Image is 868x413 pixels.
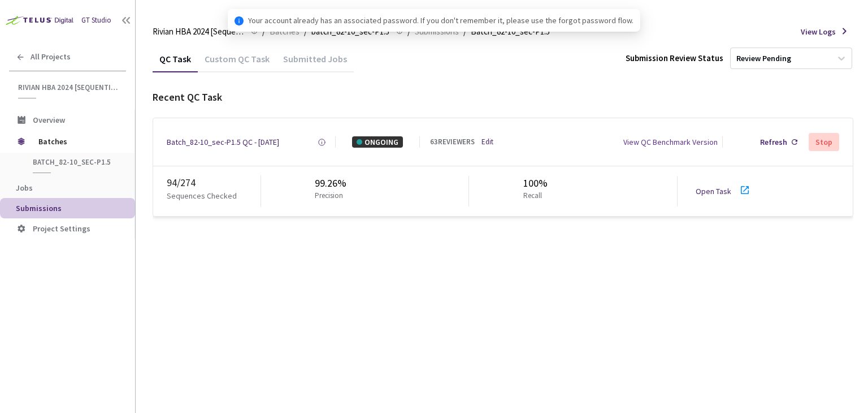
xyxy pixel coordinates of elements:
[523,191,543,201] p: Recall
[352,136,403,148] div: ONGOING
[33,115,65,125] span: Overview
[801,26,836,37] span: View Logs
[38,130,116,153] span: Batches
[31,52,71,62] span: All Projects
[167,175,261,190] div: 94 / 274
[760,136,787,148] div: Refresh
[16,203,62,213] span: Submissions
[167,190,237,201] p: Sequences Checked
[153,53,198,72] div: QC Task
[153,90,853,105] div: Recent QC Task
[248,14,633,27] span: Your account already has an associated password. If you don't remember it, please use the forgot ...
[235,16,244,25] span: info-circle
[523,176,548,191] div: 100%
[81,15,111,26] div: GT Studio
[276,53,354,72] div: Submitted Jobs
[167,136,279,148] a: Batch_82-10_sec-P1.5 QC - [DATE]
[315,191,343,201] p: Precision
[198,53,276,72] div: Custom QC Task
[696,186,731,196] a: Open Task
[815,137,832,147] div: Stop
[18,83,119,92] span: Rivian HBA 2024 [Sequential]
[33,157,116,167] span: batch_82-10_sec-P1.5
[481,137,493,148] a: Edit
[153,25,244,38] span: Rivian HBA 2024 [Sequential]
[626,52,723,64] div: Submission Review Status
[16,183,33,193] span: Jobs
[430,137,475,148] div: 63 REVIEWERS
[315,176,348,191] div: 99.26%
[623,136,718,148] div: View QC Benchmark Version
[413,25,461,37] a: Submissions
[267,25,302,37] a: Batches
[33,223,90,234] span: Project Settings
[736,53,791,64] div: Review Pending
